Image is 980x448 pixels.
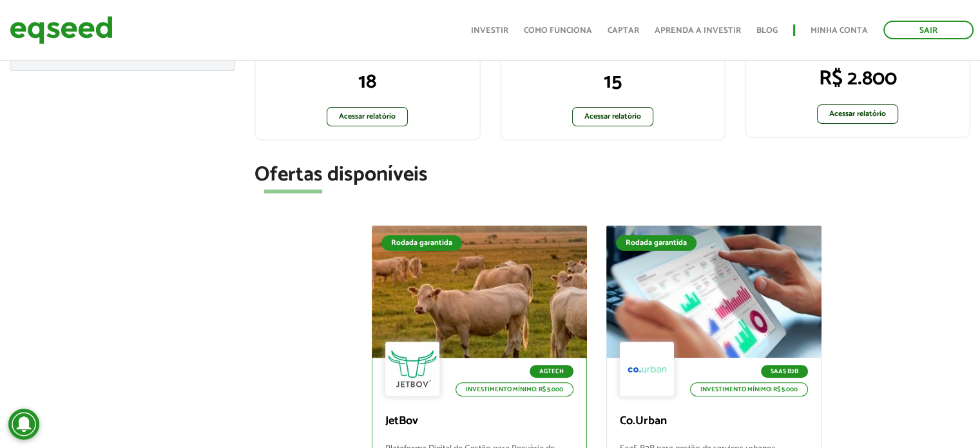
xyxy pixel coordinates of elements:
[456,382,573,396] p: Investimento mínimo: R$ 5.000
[883,21,974,39] a: Sair
[381,235,462,251] div: Rodada garantida
[524,26,592,35] a: Como funciona
[327,107,408,126] a: Acessar relatório
[514,70,711,94] p: 15
[471,26,508,35] a: Investir
[811,26,868,35] a: Minha conta
[655,26,741,35] a: Aprenda a investir
[255,164,970,186] h2: Ofertas disponíveis
[572,107,653,126] a: Acessar relatório
[269,70,466,94] p: 18
[761,365,808,378] p: SaaS B2B
[10,13,113,47] img: EqSeed
[620,414,808,429] p: Co.Urban
[690,382,808,396] p: Investimento mínimo: R$ 5.000
[530,365,573,378] p: Agtech
[385,414,573,429] p: JetBov
[756,26,778,35] a: Blog
[759,66,956,91] p: R$ 2.800
[608,26,639,35] a: Captar
[817,104,898,124] a: Acessar relatório
[616,235,697,251] div: Rodada garantida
